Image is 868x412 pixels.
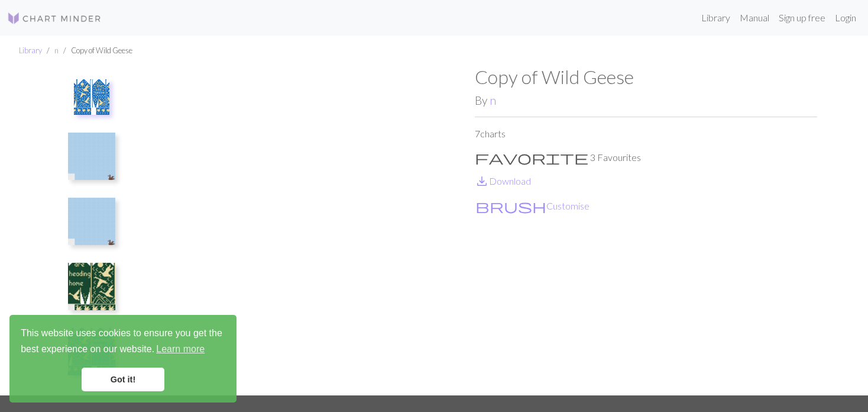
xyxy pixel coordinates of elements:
[54,46,59,55] a: n
[475,94,817,107] h2: By
[475,149,588,166] span: favorite
[68,133,115,180] img: Copy of Wild Geese
[475,66,817,88] h1: Copy of Wild Geese
[9,315,237,403] div: cookieconsent
[475,199,546,213] i: Customise
[774,6,830,30] a: Sign up free
[59,45,132,56] li: Copy of Wild Geese
[475,150,588,165] i: Favourite
[475,198,546,214] span: brush
[830,6,861,30] a: Login
[19,46,42,55] a: Library
[21,326,225,358] span: This website uses cookies to ensure you get the best experience on our website.
[475,173,489,189] span: save_alt
[735,6,774,30] a: Manual
[697,6,735,30] a: Library
[475,198,590,214] button: CustomiseCustomise
[68,263,115,310] img: Copy of Wild Geese
[154,340,206,358] a: learn more about cookies
[475,174,489,188] i: Download
[82,368,164,391] a: dismiss cookie message
[475,150,817,165] p: 3 Favourites
[68,198,115,245] img: Copy of Wild Geese
[475,127,817,141] p: 7 charts
[74,79,109,115] img: Wild Geese
[7,11,102,25] img: Logo
[132,66,475,395] img: Wild Geese
[475,175,531,186] a: DownloadDownload
[490,94,496,107] a: n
